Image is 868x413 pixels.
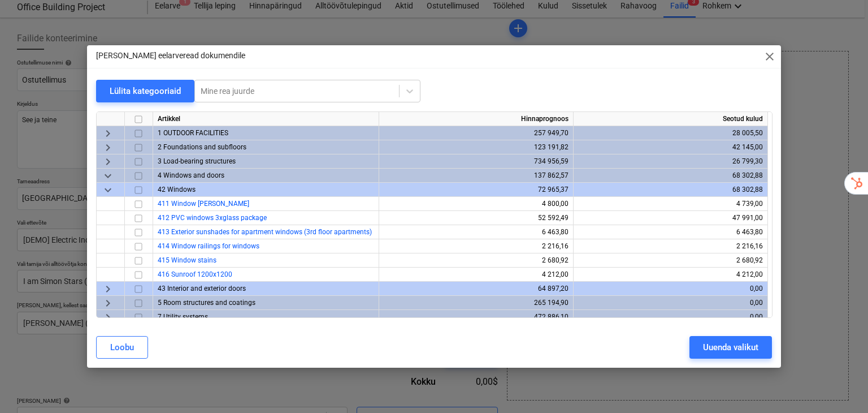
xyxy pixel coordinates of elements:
[689,336,772,359] button: Uuenda valikut
[101,155,115,169] span: keyboard_arrow_right
[578,197,763,211] div: 4 739,00
[384,197,568,211] div: 4 800,00
[158,228,372,236] a: 413 Exterior sunshades for apartment windows (3rd floor apartments)
[101,282,115,296] span: keyboard_arrow_right
[384,211,568,225] div: 52 592,49
[158,285,246,292] span: 43 Interior and exterior doors
[384,268,568,282] div: 4 212,00
[384,183,568,197] div: 72 965,37
[96,336,148,359] button: Loobu
[578,126,763,140] div: 28 005,50
[384,310,568,324] div: 472 886,10
[578,296,763,310] div: 0,00
[578,169,763,183] div: 68 302,88
[158,200,249,208] a: 411 Window [PERSON_NAME]
[158,129,228,137] span: 1 OUTDOOR FACILITIES
[101,296,115,310] span: keyboard_arrow_right
[101,169,115,183] span: keyboard_arrow_down
[158,242,259,250] a: 414 Window railings for windows
[384,296,568,310] div: 265 194,90
[384,140,568,154] div: 123 191,82
[384,154,568,169] div: 734 956,59
[384,239,568,253] div: 2 216,16
[153,112,379,126] div: Artikkel
[578,253,763,268] div: 2 680,92
[110,84,181,98] div: Lülita kategooriaid
[578,310,763,324] div: 0,00
[578,154,763,169] div: 26 799,30
[110,340,134,355] div: Loobu
[158,143,246,151] span: 2 Foundations and subfloors
[158,171,224,179] span: 4 Windows and doors
[101,311,115,324] span: keyboard_arrow_right
[578,183,763,197] div: 68 302,88
[96,50,245,62] p: [PERSON_NAME] eelarveread dokumendile
[578,268,763,282] div: 4 212,00
[158,200,249,208] span: 411 Window sills
[384,225,568,239] div: 6 463,80
[384,169,568,183] div: 137 862,57
[96,80,194,102] button: Lülita kategooriaid
[158,157,236,165] span: 3 Load-bearing structures
[578,282,763,296] div: 0,00
[384,282,568,296] div: 64 897,20
[578,225,763,239] div: 6 463,80
[158,256,216,264] a: 415 Window stains
[101,141,115,154] span: keyboard_arrow_right
[158,313,208,321] span: 7 Utility systems
[158,214,267,222] a: 412 PVC windows 3xglass package
[763,50,776,63] span: close
[578,211,763,225] div: 47 991,00
[101,127,115,140] span: keyboard_arrow_right
[101,183,115,197] span: keyboard_arrow_down
[379,112,574,126] div: Hinnaprognoos
[578,239,763,253] div: 2 216,16
[158,299,255,307] span: 5 Room structures and coatings
[578,140,763,154] div: 42 145,00
[574,112,768,126] div: Seotud kulud
[703,340,758,355] div: Uuenda valikut
[384,253,568,268] div: 2 680,92
[158,186,196,193] span: 42 Windows
[384,126,568,140] div: 257 949,70
[158,270,232,278] a: 416 Sunroof 1200x1200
